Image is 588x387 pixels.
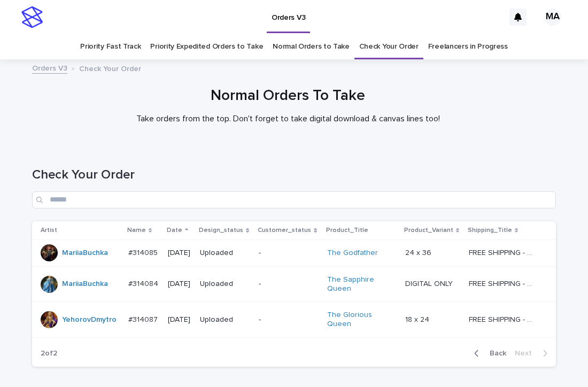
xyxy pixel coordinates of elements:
[200,280,250,289] p: Uploaded
[150,34,263,59] a: Priority Expedited Orders to Take
[74,114,502,124] p: Take orders from the top. Don't forget to take digital download & canvas lines too!
[62,249,108,258] a: MariiaBuchka
[200,315,250,324] p: Uploaded
[483,350,506,357] span: Back
[32,61,67,74] a: Orders V3
[544,9,561,26] div: MA
[469,246,538,258] p: FREE SHIPPING - preview in 1-2 business days, after your approval delivery will take 5-10 b.d.
[327,311,394,329] a: The Glorious Queen
[199,225,243,236] p: Design_status
[128,246,160,258] p: #314085
[510,349,556,358] button: Next
[32,302,556,338] tr: YehorovDmytro #314087#314087 [DATE]Uploaded-The Glorious Queen 18 x 2418 x 24 FREE SHIPPING - pre...
[515,350,538,357] span: Next
[273,34,350,59] a: Normal Orders to Take
[469,277,538,289] p: FREE SHIPPING - preview in 1-2 business days, after your approval delivery will take 5-10 b.d.
[405,313,431,324] p: 18 x 24
[168,280,191,289] p: [DATE]
[128,277,160,289] p: #314084
[200,249,250,258] p: Uploaded
[359,34,419,59] a: Check Your Order
[41,225,57,236] p: Artist
[32,167,556,183] h1: Check Your Order
[168,315,191,324] p: [DATE]
[327,275,394,293] a: The Sapphire Queen
[80,34,141,59] a: Priority Fast Track
[405,277,455,289] p: DIGITAL ONLY
[128,313,160,324] p: #314087
[469,313,538,324] p: FREE SHIPPING - preview in 1-2 business days, after your approval delivery will take 5-10 b.d.
[259,249,319,258] p: -
[79,62,141,74] p: Check Your Order
[62,280,108,289] a: MariiaBuchka
[62,315,117,324] a: YehorovDmytro
[259,280,319,289] p: -
[466,349,510,358] button: Back
[259,315,319,324] p: -
[127,225,146,236] p: Name
[168,249,191,258] p: [DATE]
[26,87,550,105] h1: Normal Orders To Take
[327,249,378,258] a: The Godfather
[405,246,434,258] p: 24 x 36
[32,191,556,208] input: Search
[258,225,311,236] p: Customer_status
[21,6,43,28] img: stacker-logo-s-only.png
[32,266,556,302] tr: MariiaBuchka #314084#314084 [DATE]Uploaded-The Sapphire Queen DIGITAL ONLYDIGITAL ONLY FREE SHIPP...
[167,225,182,236] p: Date
[468,225,512,236] p: Shipping_Title
[326,225,368,236] p: Product_Title
[32,340,66,367] p: 2 of 2
[428,34,508,59] a: Freelancers in Progress
[32,239,556,266] tr: MariiaBuchka #314085#314085 [DATE]Uploaded-The Godfather 24 x 3624 x 36 FREE SHIPPING - preview i...
[404,225,453,236] p: Product_Variant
